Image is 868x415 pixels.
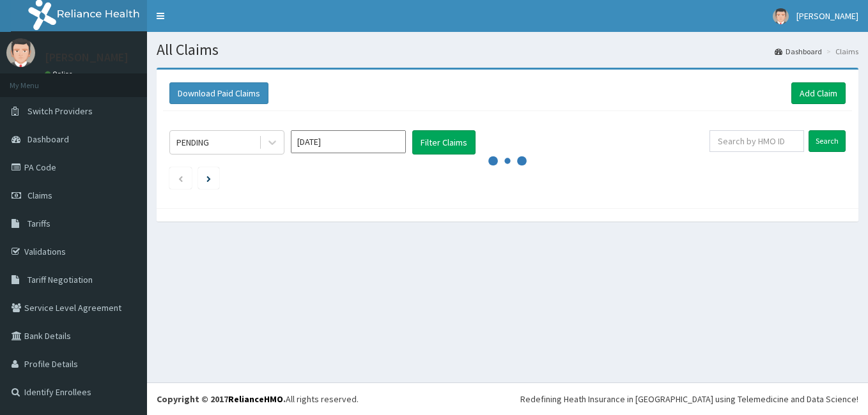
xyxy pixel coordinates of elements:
span: Tariffs [27,218,50,229]
input: Select Month and Year [291,130,406,153]
span: Claims [27,190,52,201]
h1: All Claims [157,41,858,58]
span: Dashboard [27,133,69,145]
a: Online [45,70,75,79]
img: User Image [6,38,35,67]
a: Next page [206,172,211,184]
input: Search [809,130,846,152]
span: [PERSON_NAME] [796,10,858,22]
footer: All rights reserved. [147,382,868,415]
button: Download Paid Claims [169,82,268,104]
span: Tariff Negotiation [27,274,93,285]
p: [PERSON_NAME] [45,52,128,63]
li: Claims [823,46,858,57]
a: Dashboard [775,46,822,57]
input: Search by HMO ID [709,130,804,152]
a: Previous page [178,172,183,184]
svg: audio-loading [488,142,527,180]
a: Add Claim [791,82,846,104]
div: PENDING [176,136,209,149]
button: Filter Claims [412,130,476,155]
img: User Image [773,8,789,24]
div: Redefining Heath Insurance in [GEOGRAPHIC_DATA] using Telemedicine and Data Science! [520,393,858,405]
span: Switch Providers [27,105,93,117]
a: RelianceHMO [228,393,283,405]
strong: Copyright © 2017 . [157,393,286,405]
